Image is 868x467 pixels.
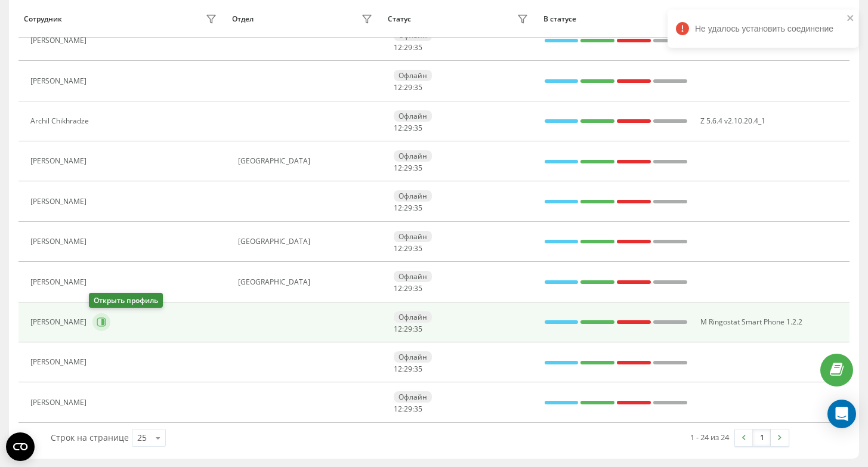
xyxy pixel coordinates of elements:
[394,164,422,172] div: : :
[394,283,402,293] span: 12
[394,405,422,413] div: : :
[404,163,412,173] span: 29
[30,36,89,45] div: [PERSON_NAME]
[404,243,412,253] span: 29
[668,10,858,48] div: Не удалось установить соединение
[394,150,432,162] div: Офлайн
[414,123,422,133] span: 35
[137,432,147,444] div: 25
[394,311,432,323] div: Офлайн
[394,44,422,52] div: : :
[394,123,402,133] span: 12
[414,324,422,334] span: 35
[394,324,402,334] span: 12
[89,293,163,308] div: Открыть профиль
[394,351,432,363] div: Офлайн
[414,42,422,52] span: 35
[238,237,375,246] div: [GEOGRAPHIC_DATA]
[394,404,402,414] span: 12
[827,400,856,428] div: Open Intercom Messenger
[30,358,89,366] div: [PERSON_NAME]
[388,15,411,23] div: Статус
[30,77,89,85] div: [PERSON_NAME]
[30,117,92,125] div: Archil Chikhradze
[543,15,688,23] div: В статусе
[394,245,422,253] div: : :
[394,271,432,282] div: Офлайн
[394,284,422,293] div: : :
[30,278,89,286] div: [PERSON_NAME]
[394,231,432,242] div: Офлайн
[414,243,422,253] span: 35
[404,324,412,334] span: 29
[414,283,422,293] span: 35
[700,116,765,126] span: Z 5.6.4 v2.10.20.4_1
[238,278,375,286] div: [GEOGRAPHIC_DATA]
[414,163,422,173] span: 35
[394,203,402,213] span: 12
[404,404,412,414] span: 29
[847,13,855,24] button: close
[394,70,432,81] div: Офлайн
[394,110,432,122] div: Офлайн
[404,82,412,92] span: 29
[394,204,422,212] div: : :
[394,325,422,333] div: : :
[690,431,729,443] div: 1 - 24 из 24
[404,283,412,293] span: 29
[394,163,402,173] span: 12
[51,432,129,443] span: Строк на странице
[404,203,412,213] span: 29
[30,157,89,165] div: [PERSON_NAME]
[700,317,802,327] span: M Ringostat Smart Phone 1.2.2
[394,391,432,403] div: Офлайн
[404,42,412,52] span: 29
[394,243,402,253] span: 12
[30,197,89,206] div: [PERSON_NAME]
[394,124,422,132] div: : :
[394,364,402,374] span: 12
[24,15,62,23] div: Сотрудник
[414,203,422,213] span: 35
[238,157,375,165] div: [GEOGRAPHIC_DATA]
[414,82,422,92] span: 35
[414,404,422,414] span: 35
[404,123,412,133] span: 29
[394,82,402,92] span: 12
[404,364,412,374] span: 29
[394,365,422,373] div: : :
[30,318,89,326] div: [PERSON_NAME]
[6,432,35,461] button: Open CMP widget
[753,429,771,446] a: 1
[394,42,402,52] span: 12
[414,364,422,374] span: 35
[394,83,422,92] div: : :
[232,15,254,23] div: Отдел
[30,398,89,407] div: [PERSON_NAME]
[394,190,432,202] div: Офлайн
[30,237,89,246] div: [PERSON_NAME]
